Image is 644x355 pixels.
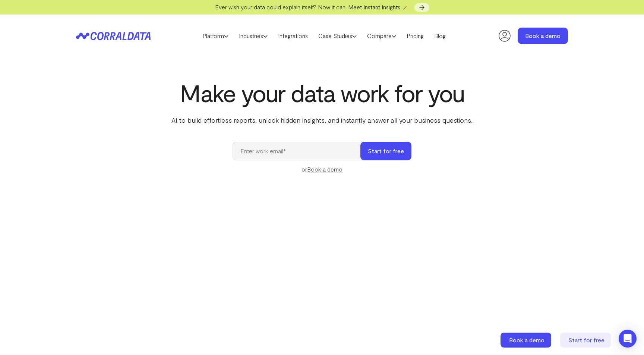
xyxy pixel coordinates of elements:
a: Start for free [560,333,612,348]
a: Industries [234,30,273,41]
a: Integrations [273,30,313,41]
div: or [233,165,411,174]
a: Case Studies [313,30,362,41]
div: Open Intercom Messenger [619,330,637,348]
a: Platform [197,30,234,41]
input: Enter work email* [233,142,368,160]
h1: Make your data work for you [170,79,474,106]
span: Book a demo [509,336,544,343]
a: Book a demo [518,28,568,44]
p: AI to build effortless reports, unlock hidden insights, and instantly answer all your business qu... [170,115,474,125]
a: Blog [429,30,451,41]
a: Book a demo [501,333,553,348]
a: Compare [362,30,401,41]
span: Ever wish your data could explain itself? Now it can. Meet Instant Insights 🪄 [215,3,409,10]
button: Start for free [360,142,411,160]
a: Book a demo [307,166,342,173]
a: Pricing [401,30,429,41]
span: Start for free [568,336,604,343]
